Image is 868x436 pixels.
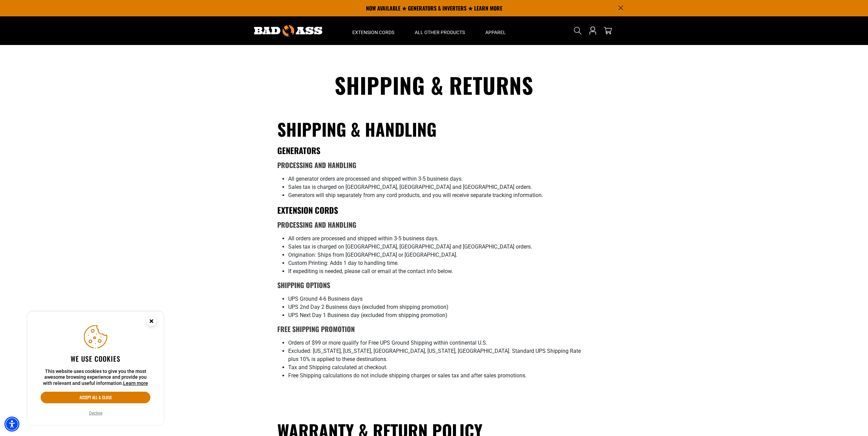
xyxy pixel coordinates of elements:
span: UPS Next Day 1 Business day (excluded from shipping promotion) [288,312,447,318]
button: Close this option [139,312,164,333]
a: Open this option [587,16,598,45]
strong: EXTENSION CORDS [277,204,338,216]
h1: Shipping & Returns [277,71,591,99]
span: Free Shipping calculations do not include shipping charges or sales tax and after sales promotions. [288,372,527,379]
img: Bad Ass Extension Cords [254,25,322,36]
span: Tax and Shipping calculated at checkout. [288,364,387,371]
span: Sales tax is charged on [GEOGRAPHIC_DATA], [GEOGRAPHIC_DATA] and [GEOGRAPHIC_DATA] orders. [288,243,532,250]
strong: Processing and Handling [277,220,356,230]
span: All orders are processed and shipped within 3-5 business days. [288,235,439,242]
strong: Shipping & Handling [277,116,437,141]
span: Sales tax is charged on [GEOGRAPHIC_DATA], [GEOGRAPHIC_DATA] and [GEOGRAPHIC_DATA] orders. [288,184,532,190]
button: Decline [87,410,104,417]
a: cart [602,27,613,35]
span: Extension Cords [352,29,394,35]
aside: Cookie Consent [27,312,164,425]
span: UPS Ground 4-6 Business days [288,296,363,302]
span: UPS 2nd Day 2 Business days (excluded from shipping promotion) [288,304,448,310]
span: Origination: Ships from [GEOGRAPHIC_DATA] or [GEOGRAPHIC_DATA]. [288,252,457,258]
summary: Search [572,25,583,36]
span: Apparel [485,29,506,35]
button: Accept all & close [41,392,150,403]
span: Custom Printing: Adds 1 day to handling time. [288,260,399,266]
b: Free Shipping Promotion [277,324,355,334]
span: All generator orders are processed and shipped within 3-5 business days. [288,176,463,182]
a: This website uses cookies to give you the most awesome browsing experience and provide you with r... [123,380,148,386]
summary: Extension Cords [342,16,404,45]
p: This website uses cookies to give you the most awesome browsing experience and provide you with r... [41,369,150,387]
span: If expediting is needed, please call or email at the contact info below. [288,268,453,274]
span: All Other Products [415,29,465,35]
summary: Apparel [475,16,516,45]
li: Generators will ship separately from any cord products, and you will receive separate tracking in... [288,191,591,199]
summary: All Other Products [404,16,475,45]
b: Shipping Options [277,280,330,290]
strong: GENERATORS [277,144,320,156]
div: Accessibility Menu [4,417,19,432]
strong: Processing and Handling [277,160,356,170]
span: Orders of $99 or more qualify for Free UPS Ground Shipping within continental U.S. [288,340,487,346]
h2: We use cookies [41,354,150,363]
span: Excluded: [US_STATE], [US_STATE], [GEOGRAPHIC_DATA], [US_STATE], [GEOGRAPHIC_DATA]. Standard UPS ... [288,348,581,362]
